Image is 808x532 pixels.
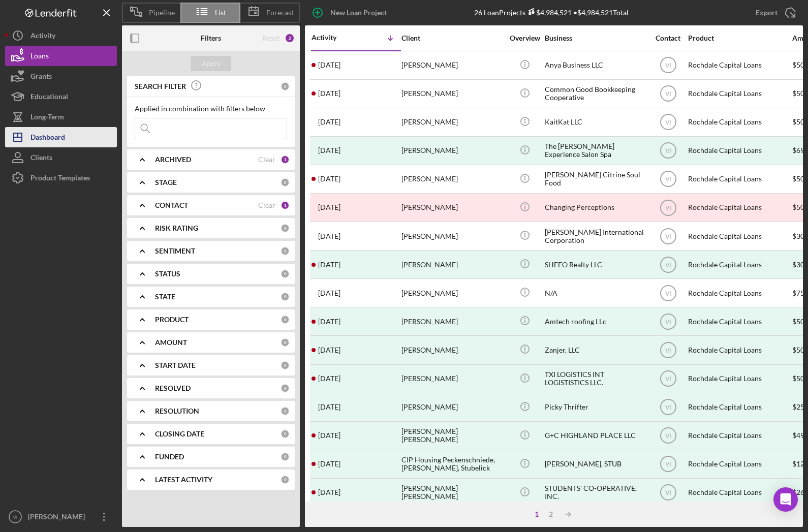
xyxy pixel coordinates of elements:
b: RISK RATING [155,224,198,232]
text: VI [13,514,17,520]
div: Rochdale Capital Loans [688,137,790,164]
text: VI [665,404,671,411]
div: Overview [506,34,544,42]
div: Activity [30,25,55,48]
div: Applied in combination with filters below [135,105,287,113]
b: RESOLVED [155,384,191,392]
div: STUDENTS' CO-OPERATIVE, INC. [545,479,646,506]
div: Rochdale Capital Loans [688,279,790,306]
b: RESOLUTION [155,407,199,415]
div: [PERSON_NAME] [401,279,503,306]
b: LATEST ACTIVITY [155,476,212,484]
div: Anya Business LLC [545,52,646,79]
b: AMOUNT [155,338,187,347]
div: [PERSON_NAME], STUB [545,451,646,478]
div: 0 [281,475,290,484]
time: 2024-10-02 22:42 [318,403,340,411]
div: 1 [530,510,544,518]
time: 2025-07-15 17:25 [318,175,340,183]
text: VI [665,375,671,383]
div: Contact [649,34,687,42]
div: TXI LOGISTICS INT LOGISTISTICS LLC. [545,365,646,392]
div: [PERSON_NAME] [PERSON_NAME] [401,479,503,506]
a: Loans [5,46,117,66]
div: 0 [281,406,290,416]
div: [PERSON_NAME] Citrine Soul Food [545,166,646,193]
div: Clear [258,201,275,209]
span: List [215,9,226,17]
div: Loans [30,46,49,69]
button: Grants [5,66,117,86]
time: 2025-06-11 20:34 [318,203,340,211]
b: SEARCH FILTER [135,82,186,90]
time: 2025-07-23 19:30 [318,118,340,126]
div: KaitKat LLC [545,109,646,136]
span: Pipeline [149,9,175,17]
button: Educational [5,86,117,107]
time: 2025-01-14 21:05 [318,318,340,326]
b: ARCHIVED [155,155,191,164]
div: Common Good Bookkeeping Cooperative [545,80,646,107]
div: Zanjer, LLC [545,336,646,363]
div: [PERSON_NAME] [401,365,503,392]
b: FUNDED [155,453,184,461]
div: Changing Perceptions [545,194,646,221]
time: 2024-10-28 15:37 [318,346,340,354]
div: [PERSON_NAME] [401,194,503,221]
div: 1 [281,201,290,210]
div: 0 [281,338,290,347]
time: 2024-08-13 15:57 [318,431,340,440]
div: 0 [281,82,290,91]
div: CIP Housing Peckenschniede, [PERSON_NAME], Stubelick [401,451,503,478]
b: Filters [201,34,221,42]
div: $4,984,521 [525,8,572,17]
div: SHEEO Realty LLC [545,251,646,278]
div: Reset [262,34,279,42]
div: [PERSON_NAME] [401,52,503,79]
b: CLOSING DATE [155,430,204,438]
div: Product Templates [30,168,90,191]
text: VI [665,233,671,240]
button: New Loan Project [305,3,397,23]
div: Educational [30,86,68,109]
text: VI [665,176,671,183]
div: 2 [285,33,295,43]
div: [PERSON_NAME] International Corporation [545,223,646,249]
div: 0 [281,224,290,233]
text: VI [665,318,671,325]
div: 0 [281,292,290,301]
div: Rochdale Capital Loans [688,308,790,335]
div: [PERSON_NAME] [25,507,91,529]
div: Rochdale Capital Loans [688,223,790,249]
b: CONTACT [155,201,188,209]
text: VI [665,90,671,98]
div: 0 [281,361,290,370]
text: VI [665,261,671,268]
text: VI [665,119,671,126]
b: STAGE [155,178,177,186]
b: STATUS [155,270,180,278]
time: 2025-05-13 16:31 [318,232,340,240]
div: [PERSON_NAME] [401,109,503,136]
div: 0 [281,429,290,439]
text: VI [665,62,671,69]
a: Product Templates [5,168,117,188]
div: [PERSON_NAME] [401,80,503,107]
button: Long-Term [5,107,117,127]
div: Business [545,34,646,42]
div: Clear [258,155,275,164]
div: [PERSON_NAME] [401,223,503,249]
button: Clients [5,147,117,168]
time: 2024-08-13 15:54 [318,460,340,468]
div: 0 [281,178,290,187]
div: Open Intercom Messenger [773,487,798,512]
div: 26 Loan Projects • $4,984,521 Total [474,8,629,17]
text: VI [665,432,671,440]
time: 2025-04-06 13:34 [318,261,340,269]
a: Dashboard [5,127,117,147]
div: Client [401,34,503,42]
button: Export [745,3,803,23]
